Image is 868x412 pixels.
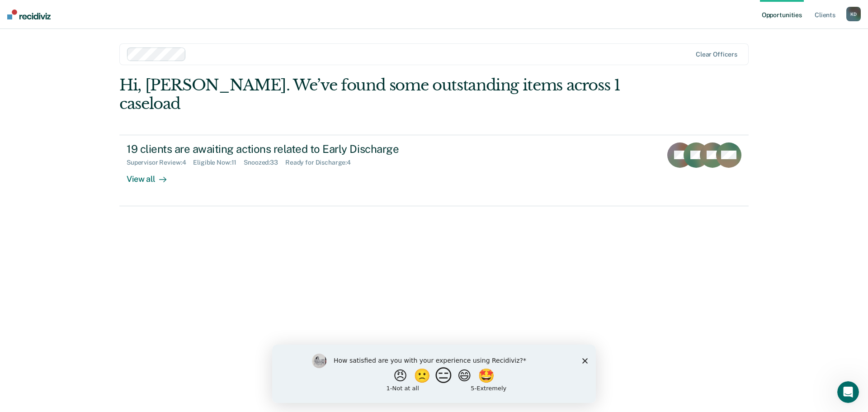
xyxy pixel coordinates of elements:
div: 19 clients are awaiting actions related to Early Discharge [127,142,444,156]
div: K D [846,7,861,21]
div: Clear officers [696,51,737,58]
div: Ready for Discharge : 4 [285,159,358,166]
iframe: Survey by Kim from Recidiviz [272,345,596,403]
div: Snoozed : 33 [244,159,285,166]
div: Hi, [PERSON_NAME]. We’ve found some outstanding items across 1 caseload [119,76,623,113]
a: 19 clients are awaiting actions related to Early DischargeSupervisor Review:4Eligible Now:11Snooz... [119,135,749,206]
div: Supervisor Review : 4 [127,159,193,166]
div: Eligible Now : 11 [193,159,244,166]
div: View all [127,166,177,184]
iframe: Intercom live chat [837,381,859,403]
img: Recidiviz [7,9,51,19]
button: KD [846,7,861,21]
